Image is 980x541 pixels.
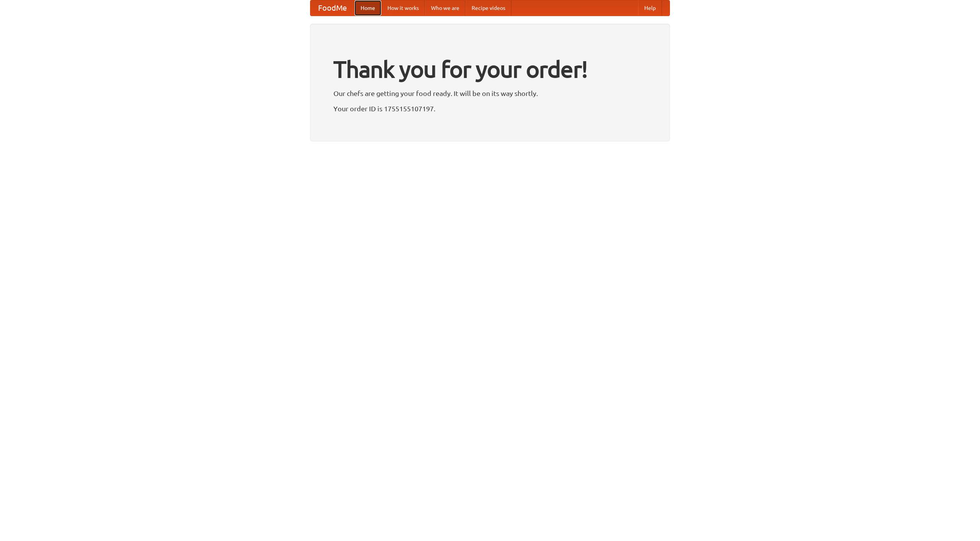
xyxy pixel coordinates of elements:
[333,103,647,114] p: Your order ID is 1755155107197.
[425,0,465,16] a: Who we are
[333,51,647,88] h1: Thank you for your order!
[354,0,381,16] a: Home
[310,0,354,16] a: FoodMe
[465,0,511,16] a: Recipe videos
[638,0,662,16] a: Help
[333,88,647,99] p: Our chefs are getting your food ready. It will be on its way shortly.
[381,0,425,16] a: How it works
